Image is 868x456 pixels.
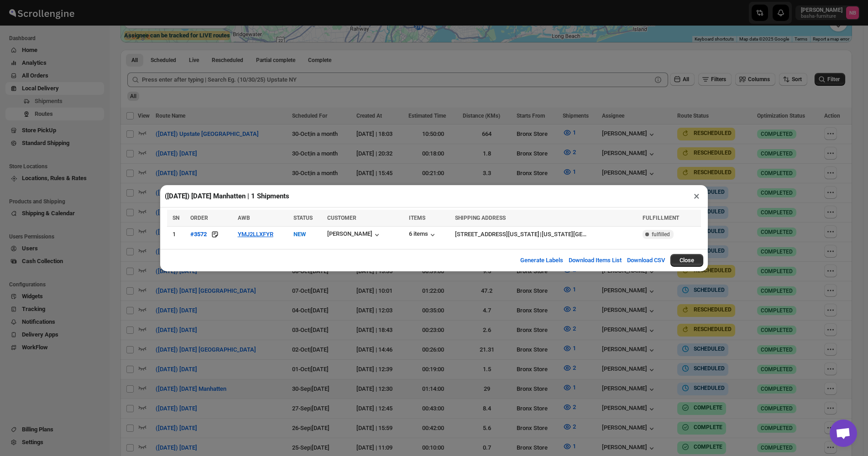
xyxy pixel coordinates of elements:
span: ORDER [190,215,208,221]
div: #3572 [190,231,207,238]
button: Generate Labels [515,251,569,269]
span: fulfilled [652,231,670,238]
button: 6 items [409,230,437,239]
span: AWB [238,215,250,221]
h2: ([DATE]) [DATE] Manhatten | 1 Shipments [165,192,289,201]
button: [PERSON_NAME] [327,230,382,239]
span: SHIPPING ADDRESS [455,215,506,221]
span: FULFILLMENT [643,215,679,221]
button: Close [670,254,703,267]
span: CUSTOMER [327,215,356,221]
span: SN [173,215,179,221]
div: [STREET_ADDRESS][US_STATE] [455,230,539,239]
div: [US_STATE][GEOGRAPHIC_DATA] [542,230,587,239]
button: #3572 [190,230,207,239]
span: NEW [293,231,306,238]
button: YMJ2LLXFYR [238,231,273,238]
button: Download Items List [563,251,627,269]
span: ITEMS [409,215,425,221]
div: Open chat [830,420,857,447]
span: STATUS [293,215,313,221]
div: | [455,230,638,239]
button: × [690,190,703,202]
button: Download CSV [622,251,670,269]
td: 1 [167,226,188,242]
